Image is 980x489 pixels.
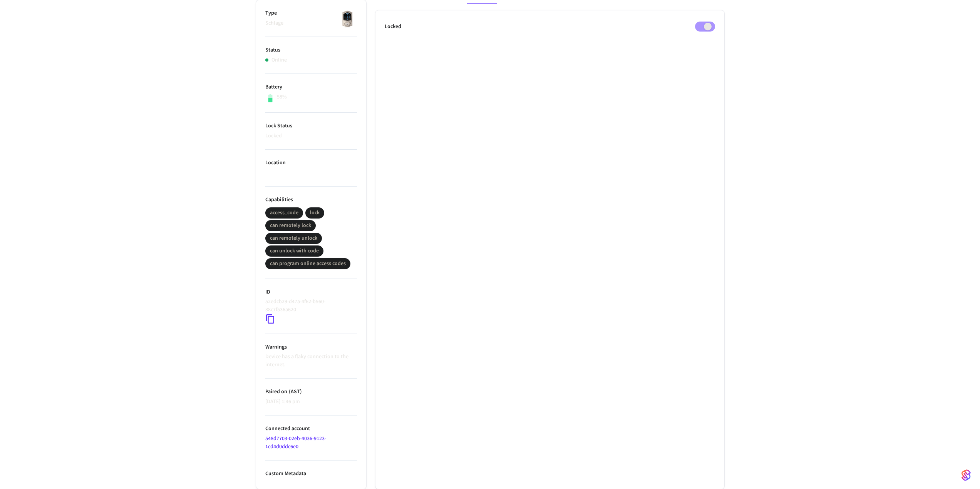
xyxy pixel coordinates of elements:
p: Paired on [265,388,357,396]
div: lock [310,209,320,217]
p: Capabilities [265,196,357,204]
p: Warnings [265,343,357,351]
p: ID [265,288,357,296]
div: can remotely unlock [270,234,317,242]
p: 52edcb29-d47a-4f62-b560-38c7f536a620 [265,298,354,314]
div: can program online access codes [270,260,346,268]
p: Online [271,56,287,64]
p: Schlage [265,19,357,27]
span: ( AST ) [287,388,302,396]
p: Type [265,9,357,17]
p: Device has a flaky connection to the internet. [265,353,357,369]
div: can remotely lock [270,222,311,230]
p: Locked [385,23,401,31]
a: 548d7703-02eb-4036-9123-1cd4d0ddc6e0 [265,435,326,451]
p: [DATE] 1:46 pm [265,398,357,406]
img: SeamLogoGradient.69752ec5.svg [962,469,971,481]
p: Battery [265,83,357,91]
p: Connected account [265,425,357,433]
p: — [265,169,357,177]
p: Status [265,46,357,54]
div: access_code [270,209,298,217]
img: Schlage Sense Smart Deadbolt with Camelot Trim, Front [338,9,357,28]
p: Lock Status [265,122,357,130]
div: can unlock with code [270,247,319,255]
p: Custom Metadata [265,470,357,478]
p: Locked [265,132,357,140]
p: 58% [277,93,287,101]
p: Location [265,159,357,167]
